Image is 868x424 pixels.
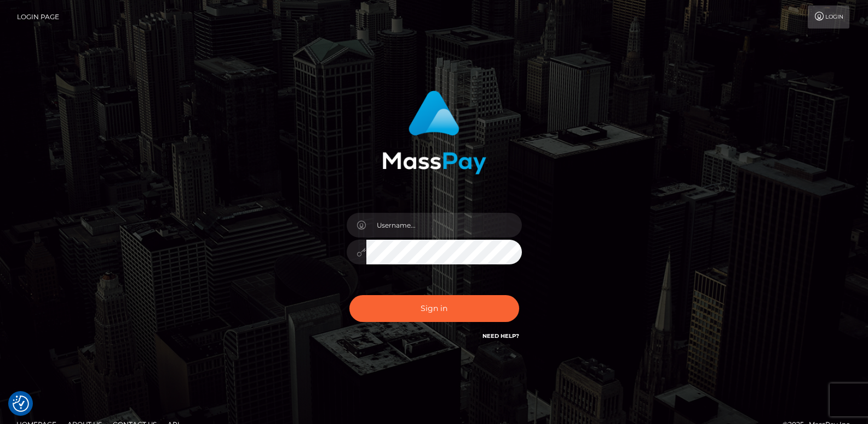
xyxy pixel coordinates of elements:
button: Consent Preferences [13,395,29,412]
a: Login [808,5,849,29]
button: Sign in [349,295,519,322]
a: Need Help? [482,332,519,340]
a: Login Page [17,5,59,29]
input: Username... [366,213,522,238]
img: MassPay Login [382,91,486,174]
img: Revisit consent button [13,395,29,412]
